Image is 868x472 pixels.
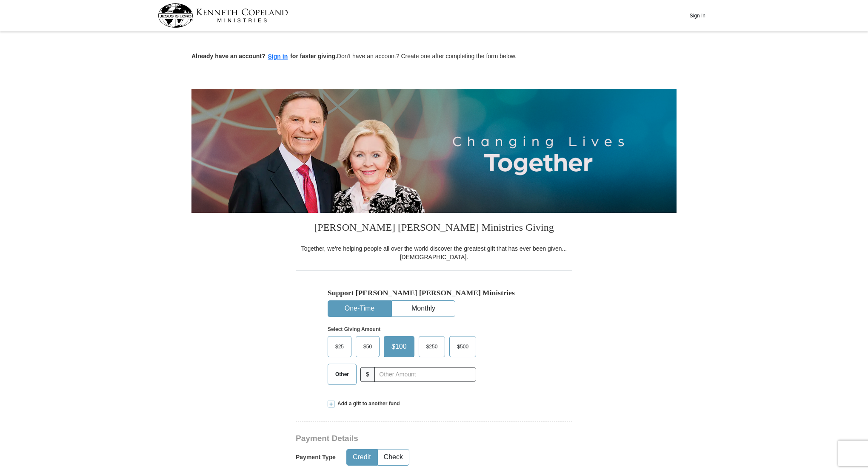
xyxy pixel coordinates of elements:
button: Monthly [392,301,455,317]
span: Add a gift to another fund [334,400,400,407]
h3: [PERSON_NAME] [PERSON_NAME] Ministries Giving [296,213,572,244]
h3: Payment Details [296,434,513,444]
button: Check [378,449,409,465]
span: $50 [359,340,376,353]
button: One-Time [328,301,391,317]
span: $ [360,367,375,382]
span: Other [331,368,353,381]
strong: Select Giving Amount [328,326,380,332]
h5: Support [PERSON_NAME] [PERSON_NAME] Ministries [328,288,540,297]
span: $500 [453,340,473,353]
input: Other Amount [374,367,476,382]
button: Credit [347,449,377,465]
span: $25 [331,340,348,353]
h5: Payment Type [296,454,336,461]
div: Together, we're helping people all over the world discover the greatest gift that has ever been g... [296,244,572,261]
span: $250 [422,340,442,353]
strong: Already have an account? for faster giving. [191,53,337,59]
p: Don't have an account? Create one after completing the form below. [191,52,677,62]
img: kcm-header-logo.svg [158,3,288,28]
button: Sign In [685,9,710,22]
span: $100 [387,340,411,353]
button: Sign in [266,52,291,62]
